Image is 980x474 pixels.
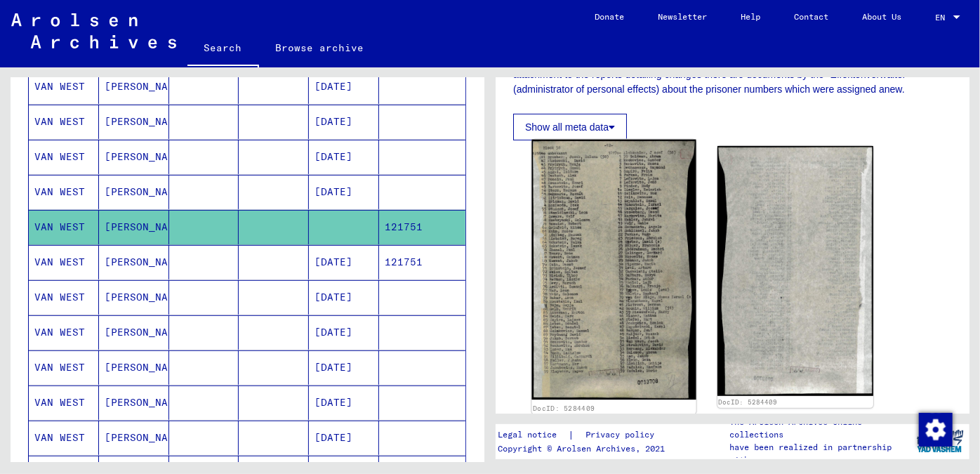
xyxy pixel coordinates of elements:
[187,31,259,67] a: Search
[309,175,379,209] mat-cell: [DATE]
[259,31,381,65] a: Browse archive
[718,398,777,406] a: DocID: 5284409
[29,175,99,209] mat-cell: VAN WEST
[99,140,169,174] mat-cell: [PERSON_NAME]
[99,280,169,315] mat-cell: [PERSON_NAME]
[379,210,465,244] mat-cell: 121751
[309,140,379,174] mat-cell: [DATE]
[309,315,379,350] mat-cell: [DATE]
[29,210,99,244] mat-cell: VAN WEST
[914,423,967,459] img: yv_logo.png
[498,428,568,442] a: Legal notice
[11,13,176,48] img: Arolsen_neg.svg
[29,105,99,139] mat-cell: VAN WEST
[99,421,169,455] mat-cell: [PERSON_NAME]
[99,105,169,139] mat-cell: [PERSON_NAME]
[574,428,671,442] a: Privacy policy
[99,315,169,350] mat-cell: [PERSON_NAME]
[99,386,169,420] mat-cell: [PERSON_NAME]
[513,114,627,140] button: Show all meta data
[29,421,99,455] mat-cell: VAN WEST
[29,386,99,420] mat-cell: VAN WEST
[29,245,99,279] mat-cell: VAN WEST
[99,70,169,104] mat-cell: [PERSON_NAME]
[730,441,911,466] p: have been realized in partnership with
[99,350,169,385] mat-cell: [PERSON_NAME]
[498,442,671,455] p: Copyright © Arolsen Archives, 2021
[309,421,379,455] mat-cell: [DATE]
[29,70,99,104] mat-cell: VAN WEST
[309,245,379,279] mat-cell: [DATE]
[29,140,99,174] mat-cell: VAN WEST
[309,350,379,385] mat-cell: [DATE]
[531,140,696,400] img: 001.jpg
[935,13,951,22] span: EN
[919,413,953,447] img: Change consent
[99,175,169,209] mat-cell: [PERSON_NAME]
[309,280,379,315] mat-cell: [DATE]
[29,315,99,350] mat-cell: VAN WEST
[309,105,379,139] mat-cell: [DATE]
[730,416,911,441] p: The Arolsen Archives online collections
[99,245,169,279] mat-cell: [PERSON_NAME]
[379,245,465,279] mat-cell: 121751
[533,404,595,412] a: DocID: 5284409
[498,428,671,442] div: |
[99,210,169,244] mat-cell: [PERSON_NAME]
[309,386,379,420] mat-cell: [DATE]
[309,70,379,104] mat-cell: [DATE]
[29,280,99,315] mat-cell: VAN WEST
[29,350,99,385] mat-cell: VAN WEST
[717,146,874,396] img: 002.jpg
